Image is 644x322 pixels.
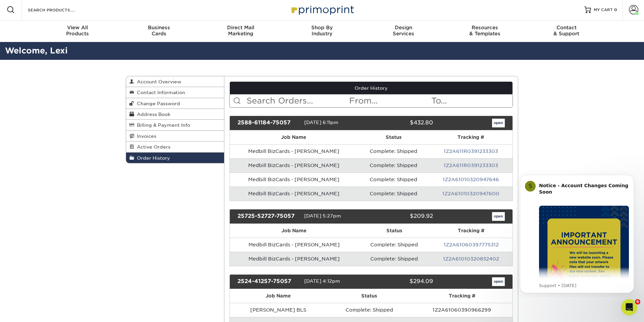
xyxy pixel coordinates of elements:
div: Services [363,25,444,37]
td: Complete: Shipped [358,158,429,172]
span: [DATE] 6:11pm [304,120,338,125]
a: 1Z2A61060397775312 [444,242,499,247]
span: Change Password [134,101,180,106]
a: 1Z2A61010320947600 [442,191,499,196]
td: Medbill BizCards - [PERSON_NAME] [230,238,359,252]
div: Marketing [200,25,281,37]
span: Billing & Payment Info [134,122,190,128]
img: Primoprint [288,2,356,17]
td: [PERSON_NAME] BLS [230,303,327,317]
a: Active Orders [126,142,224,152]
a: DesignServices [363,21,444,42]
span: View All [37,25,118,31]
span: Business [118,25,200,31]
a: Billing & Payment Info [126,120,224,130]
a: Order History [230,82,513,94]
a: 1Z2A61010320947646 [443,177,499,182]
a: Address Book [126,109,224,120]
div: 2524-41257-75057 [232,277,304,286]
th: Job Name [230,224,359,238]
td: Complete: Shipped [359,238,430,252]
th: Status [359,224,430,238]
td: Complete: Shipped [359,252,430,266]
a: Order History [126,153,224,163]
a: 1Z2A611R0391233303 [444,149,498,154]
div: $294.09 [366,277,438,286]
div: Industry [281,25,363,37]
td: Medbill BizCards - [PERSON_NAME] [230,158,358,172]
td: Complete: Shipped [358,144,429,158]
div: Cards [118,25,200,37]
a: Contact& Support [526,21,607,42]
span: Shop By [281,25,363,31]
span: [DATE] 5:27pm [304,213,341,218]
div: 25725-52727-75057 [232,212,304,221]
span: Order History [134,155,170,161]
a: 1Z2A611R0391233303 [444,163,498,168]
span: Active Orders [134,144,170,150]
a: Account Overview [126,76,224,87]
a: Direct MailMarketing [200,21,281,42]
a: Change Password [126,98,224,109]
a: Invoices [126,131,224,142]
a: open [492,212,505,221]
td: Medbill BizCards - [PERSON_NAME] [230,172,358,187]
div: & Support [526,25,607,37]
span: 0 [614,7,617,12]
td: 1Z2A61060390966299 [412,303,513,317]
a: 1Z2A61010320832402 [443,256,499,261]
td: Medbill BizCards - [PERSON_NAME] [230,187,358,201]
span: Account Overview [134,79,181,84]
a: Resources& Templates [444,21,526,42]
span: [DATE] 4:12pm [304,278,340,284]
th: Tracking # [412,289,513,303]
span: Contact Information [134,90,185,95]
span: MY CART [594,7,613,13]
th: Status [327,289,412,303]
input: SEARCH PRODUCTS..... [27,6,93,14]
a: open [492,119,505,127]
div: $209.92 [366,212,438,221]
span: Invoices [134,133,156,139]
a: Shop ByIndustry [281,21,363,42]
td: Medbill BizCards - [PERSON_NAME] [230,144,358,158]
iframe: Intercom live chat [621,299,637,315]
th: Job Name [230,130,358,144]
div: 2588-61184-75057 [232,119,304,127]
td: Complete: Shipped [327,303,412,317]
span: Direct Mail [200,25,281,31]
iframe: Intercom notifications message [510,169,644,297]
td: Complete: Shipped [358,172,429,187]
a: open [492,277,505,286]
a: Contact Information [126,87,224,98]
div: $432.80 [366,119,438,127]
input: From... [348,94,430,107]
input: To... [431,94,513,107]
a: BusinessCards [118,21,200,42]
span: Resources [444,25,526,31]
input: Search Orders... [246,94,349,107]
td: Complete: Shipped [358,187,429,201]
div: & Templates [444,25,526,37]
a: View AllProducts [37,21,118,42]
th: Status [358,130,429,144]
td: Medbill BizCards - [PERSON_NAME] [230,252,359,266]
span: Address Book [134,112,170,117]
div: Products [37,25,118,37]
span: Design [363,25,444,31]
th: Tracking # [429,130,513,144]
th: Job Name [230,289,327,303]
th: Tracking # [430,224,513,238]
span: 6 [635,299,640,305]
span: Contact [526,25,607,31]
